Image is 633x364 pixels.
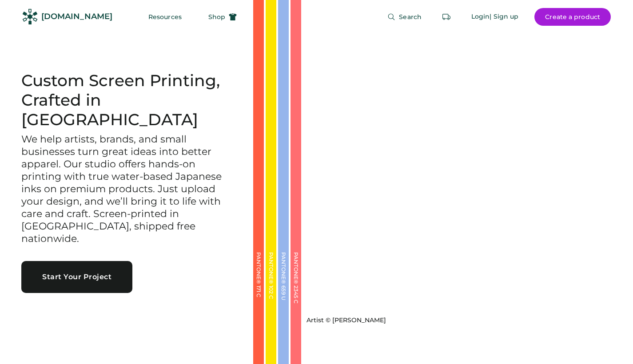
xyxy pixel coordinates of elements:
[208,14,225,20] span: Shop
[377,8,432,26] button: Search
[399,14,422,20] span: Search
[138,8,192,26] button: Resources
[22,9,38,24] img: Rendered Logo - Screens
[21,261,132,293] button: Start Your Project
[490,12,518,21] div: | Sign up
[438,8,455,26] button: Retrieve an order
[268,252,274,341] div: PANTONE® 102 C
[41,11,112,22] div: [DOMAIN_NAME]
[198,8,247,26] button: Shop
[303,313,386,325] a: Artist © [PERSON_NAME]
[307,316,386,325] div: Artist © [PERSON_NAME]
[21,71,232,130] h1: Custom Screen Printing, Crafted in [GEOGRAPHIC_DATA]
[534,8,611,26] button: Create a product
[21,133,232,245] h3: We help artists, brands, and small businesses turn great ideas into better apparel. Our studio of...
[293,252,299,341] div: PANTONE® 2345 C
[281,252,286,341] div: PANTONE® 659 U
[471,12,490,21] div: Login
[256,252,261,341] div: PANTONE® 171 C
